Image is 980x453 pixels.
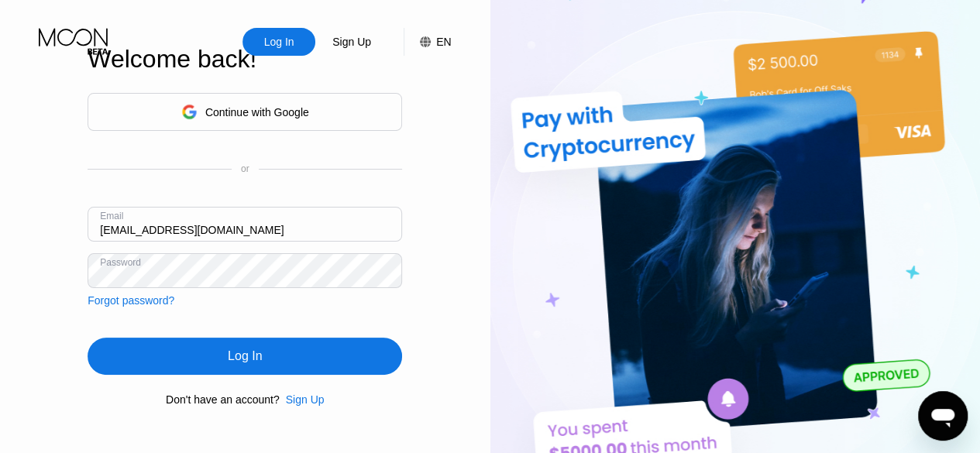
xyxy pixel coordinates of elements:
div: Forgot password? [88,294,174,307]
div: or [241,163,249,174]
iframe: Przycisk umożliwiający otwarcie okna komunikatora [918,391,968,441]
div: Email [100,211,123,221]
div: Log In [263,34,296,50]
div: Don't have an account? [166,393,280,406]
div: Sign Up [286,393,325,406]
div: Sign Up [331,34,373,50]
div: Log In [228,348,262,364]
div: EN [436,36,451,48]
div: EN [404,28,451,56]
div: Sign Up [280,393,325,406]
div: Continue with Google [205,106,309,118]
div: Continue with Google [88,93,402,131]
div: Welcome back! [88,45,402,74]
div: Password [100,257,141,268]
div: Log In [88,338,402,375]
div: Sign Up [315,28,388,56]
div: Log In [242,28,315,56]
